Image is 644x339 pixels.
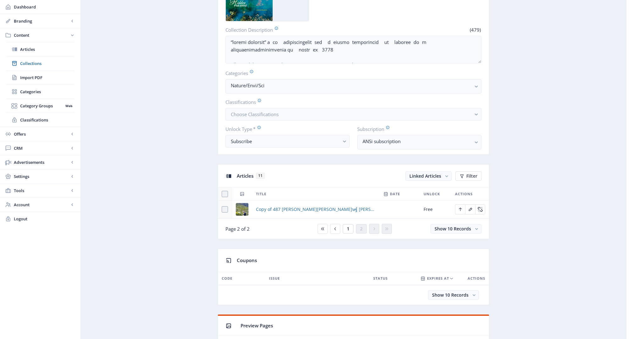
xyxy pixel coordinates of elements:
span: Linked Articles [409,173,441,179]
span: Show 10 Records [432,292,469,298]
button: Linked Articles [405,171,452,181]
span: Page 2 of 2 [225,226,250,232]
td: Free [420,201,451,218]
span: Branding [14,18,69,24]
span: Actions [468,275,485,282]
label: Categories [225,70,476,77]
app-collection-view: Coupons [218,249,489,305]
nb-select-label: Nature/Envi/Sci [231,82,471,89]
label: Unlock Type [225,126,345,132]
button: Subscribe [225,135,350,148]
button: Filter [455,171,481,181]
a: Import PDF [6,71,74,84]
span: STATUS [373,275,388,282]
span: Date [390,190,400,198]
span: Coupons [237,257,257,263]
span: Dashboard [14,4,75,10]
span: Category Groups [20,103,63,109]
span: Advertisements [14,159,69,165]
a: Classifications [6,113,74,127]
button: ANSi subscription [357,135,481,149]
span: EXPIRES AT [427,275,449,282]
span: Categories [20,89,74,95]
a: Edit page [455,206,465,212]
div: Subscribe [231,137,339,145]
label: Collection Description [225,26,351,33]
span: 11 [256,173,265,179]
a: Copy of 487 [PERSON_NAME][PERSON_NAME]ษฐ์ [PERSON_NAME] "ความจริงของ[PERSON_NAME] ย่อมดำรงอยู่เสมอ" [256,206,376,213]
span: Actions [455,190,473,198]
span: Collections [20,60,74,67]
button: Show 10 Records [428,290,479,300]
span: (479) [469,27,481,33]
span: 2 [360,226,363,231]
label: Subscription [357,126,476,132]
span: Classifications [20,117,74,123]
label: Classifications [225,99,476,105]
span: 1 [347,226,349,231]
img: 72611abe-d534-4a1b-8257-00ecedc225c0.png [236,203,248,216]
span: Filter [466,174,477,179]
button: Choose Classifications [225,108,481,121]
span: Articles [20,46,74,52]
button: 2 [356,224,367,234]
span: Content [14,32,69,38]
a: Edit page [475,206,485,212]
button: Nature/Envi/Sci [225,79,481,94]
a: Edit page [465,206,475,212]
nb-select-label: ANSi subscription [363,137,471,145]
span: Unlock [424,190,440,198]
nb-badge: Web [63,103,74,109]
span: CRM [14,145,69,151]
span: CODE [222,275,232,282]
a: Articles [6,42,74,56]
span: Choose Classifications [231,111,279,117]
span: Account [14,202,69,208]
span: Import PDF [20,74,74,81]
button: 1 [343,224,353,234]
app-collection-view: Articles [218,164,489,239]
span: Tools [14,187,69,194]
span: ISSUE [269,275,280,282]
a: Categories [6,85,74,99]
span: Logout [14,216,75,222]
button: Show 10 Records [430,224,481,234]
span: Title [256,190,266,198]
a: Category GroupsWeb [6,99,74,113]
span: Settings [14,173,69,180]
span: Articles [237,173,253,179]
span: Show 10 Records [435,226,471,232]
span: Offers [14,131,69,137]
a: Collections [6,56,74,70]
